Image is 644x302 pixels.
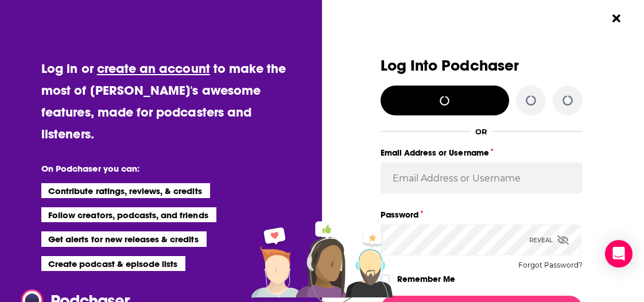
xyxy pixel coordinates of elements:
[606,7,627,29] button: Close Button
[41,231,206,246] li: Get alerts for new releases & credits
[605,240,633,268] div: Open Intercom Messenger
[529,224,569,255] div: Reveal
[381,162,583,193] input: Email Address or Username
[475,127,487,136] div: OR
[41,163,271,174] li: On Podchaser you can:
[381,57,583,74] h3: Log Into Podchaser
[397,272,455,286] label: Remember Me
[381,145,583,160] label: Email Address or Username
[41,183,210,198] li: Contribute ratings, reviews, & credits
[518,261,583,269] button: Forgot Password?
[97,60,210,76] a: create an account
[41,207,216,222] li: Follow creators, podcasts, and friends
[41,256,185,271] li: Create podcast & episode lists
[381,207,583,222] label: Password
